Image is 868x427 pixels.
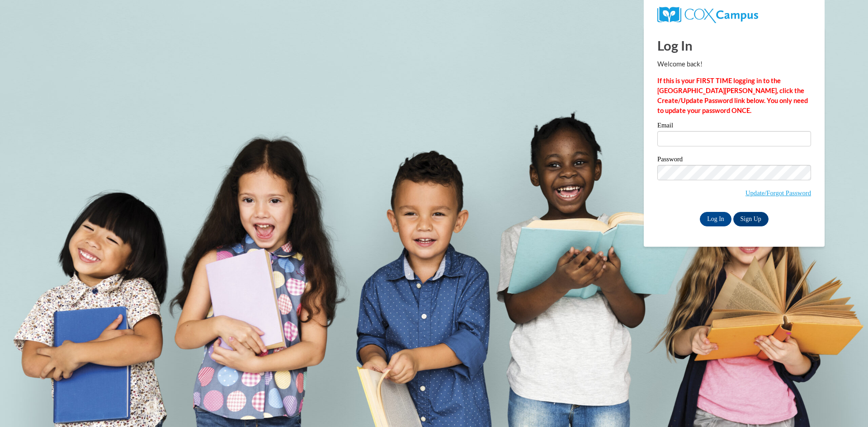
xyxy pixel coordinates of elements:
[657,59,811,69] p: Welcome back!
[733,212,769,226] a: Sign Up
[657,77,808,114] strong: If this is your FIRST TIME logging in to the [GEOGRAPHIC_DATA][PERSON_NAME], click the Create/Upd...
[657,122,811,131] label: Email
[657,36,811,55] h1: Log In
[657,156,811,165] label: Password
[657,7,758,23] img: COX Campus
[657,10,758,18] a: COX Campus
[745,189,811,197] a: Update/Forgot Password
[700,212,731,226] input: Log In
